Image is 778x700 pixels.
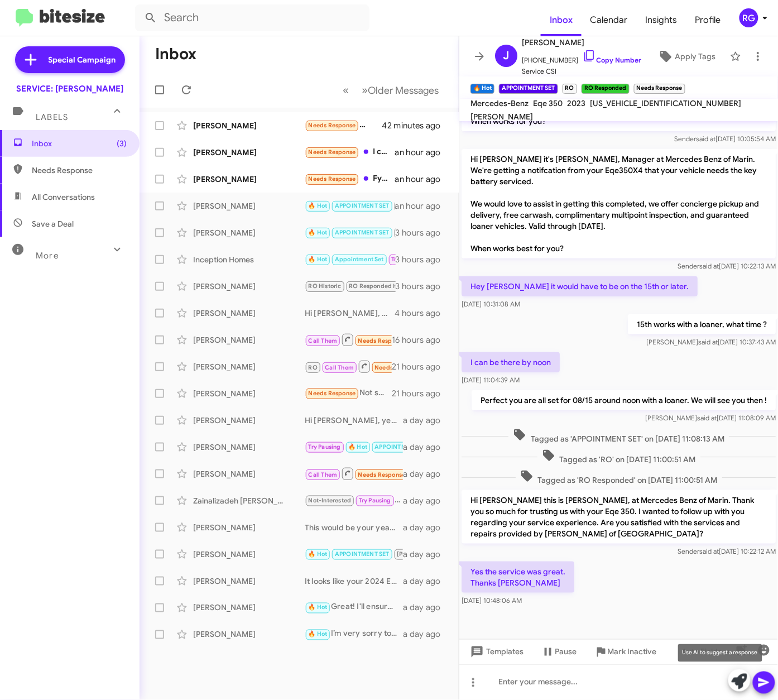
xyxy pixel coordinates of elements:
[533,98,563,108] span: Eqe 350
[305,226,396,239] div: Thank you!
[462,276,698,296] p: Hey [PERSON_NAME] it would have to be on the 15th or later.
[309,390,356,397] span: Needs Response
[503,47,510,65] span: J
[522,36,641,49] span: [PERSON_NAME]
[403,629,450,640] div: a day ago
[678,644,762,662] div: Use AI to suggest a response
[32,218,74,229] span: Save a Deal
[349,282,416,290] span: RO Responded Historic
[403,442,450,453] div: a day ago
[397,550,446,558] span: [PERSON_NAME]
[335,202,390,209] span: APPOINTMENT SET
[532,642,585,662] button: Pause
[358,471,406,478] span: Needs Response
[508,428,729,444] span: Tagged as 'APPOINTMENT SET' on [DATE] 11:08:13 AM
[739,8,758,27] div: RG
[462,490,776,544] p: Hi [PERSON_NAME] this is [PERSON_NAME], at Mercedes Benz of Marin. Thank you so much for trusting...
[567,98,585,108] span: 2023
[16,83,123,94] div: SERVICE: [PERSON_NAME]
[608,642,657,662] span: Mark Inactive
[309,148,356,156] span: Needs Response
[395,308,450,319] div: 4 hours ago
[305,199,395,212] div: Yes the service was great. Thanks [PERSON_NAME]
[32,165,127,176] span: Needs Response
[396,281,450,292] div: 3 hours ago
[117,138,127,149] span: (3)
[193,602,305,613] div: [PERSON_NAME]
[305,548,403,560] div: Thank you!
[193,308,305,319] div: [PERSON_NAME]
[358,337,406,344] span: Needs Response
[730,8,766,27] button: RG
[309,282,342,290] span: RO Historic
[648,46,724,66] button: Apply Tags
[193,629,305,640] div: [PERSON_NAME]
[309,604,328,611] span: 🔥 Hot
[696,135,715,143] span: said at
[32,191,95,203] span: All Conversations
[193,147,305,158] div: [PERSON_NAME]
[305,308,395,319] div: Hi [PERSON_NAME], your vehicle is now due for the factory-required service (spark plugs, transfer...
[375,443,430,450] span: APPOINTMENT SET
[193,549,305,560] div: [PERSON_NAME]
[403,602,450,613] div: a day ago
[395,174,450,185] div: an hour ago
[674,135,776,143] span: Sender [DATE] 10:05:54 AM
[305,415,403,426] div: Hi [PERSON_NAME], yes the $299 Service A special is still available through the end of the month....
[193,227,305,238] div: [PERSON_NAME]
[555,642,577,662] span: Pause
[193,174,305,185] div: [PERSON_NAME]
[305,467,403,481] div: Inbound Call
[582,4,637,36] a: Calendar
[309,364,318,371] span: RO
[686,4,730,36] a: Profile
[309,122,356,129] span: Needs Response
[403,415,450,426] div: a day ago
[335,550,390,558] span: APPOINTMENT SET
[468,642,524,662] span: Templates
[305,628,403,641] div: I’m very sorry to hear about the missed appointments and the inconvenience it caused. I completel...
[522,49,641,66] span: [PHONE_NUMBER]
[590,98,741,108] span: [US_VEHICLE_IDENTIFICATION_NUMBER]
[392,334,450,346] div: 16 hours ago
[305,280,396,293] div: Thanks [PERSON_NAME]!
[697,414,717,422] span: said at
[563,84,577,94] small: RO
[383,120,450,131] div: 42 minutes ago
[193,415,305,426] div: [PERSON_NAME]
[348,443,367,450] span: 🔥 Hot
[368,84,439,97] span: Older Messages
[305,333,392,347] div: Inbound Call
[699,262,719,270] span: said at
[305,494,403,507] div: You're welcome! Feel free to reach out anytime next week, and I'll be glad to help you schedule y...
[193,468,305,480] div: [PERSON_NAME]
[462,300,520,308] span: [DATE] 10:31:08 AM
[193,254,305,265] div: Inception Homes
[675,46,715,66] span: Apply Tags
[309,497,352,504] span: Not-Interested
[637,4,686,36] a: Insights
[305,146,395,159] div: I can get it done cheaper elsewhere
[499,84,558,94] small: APPOINTMENT SET
[585,642,666,662] button: Mark Inactive
[335,229,390,236] span: APPOINTMENT SET
[678,547,776,555] span: Sender [DATE] 10:22:12 AM
[403,495,450,506] div: a day ago
[193,522,305,533] div: [PERSON_NAME]
[305,387,392,400] div: Not satisfied. We have another flat tire right now just a week after this flat tire. We had a sus...
[193,361,305,372] div: [PERSON_NAME]
[583,56,641,64] a: Copy Number
[135,4,369,31] input: Search
[343,83,349,97] span: «
[309,175,356,183] span: Needs Response
[516,469,722,486] span: Tagged as 'RO Responded' on [DATE] 11:00:51 AM
[305,601,403,614] div: Great! I'll ensure everything is set for the home pickup [DATE] between 11 am and 12 pm. If you n...
[391,256,424,263] span: Try Pausing
[470,112,533,122] span: [PERSON_NAME]
[15,46,125,73] a: Special Campaign
[309,550,328,558] span: 🔥 Hot
[470,84,494,94] small: 🔥 Hot
[359,497,391,504] span: Try Pausing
